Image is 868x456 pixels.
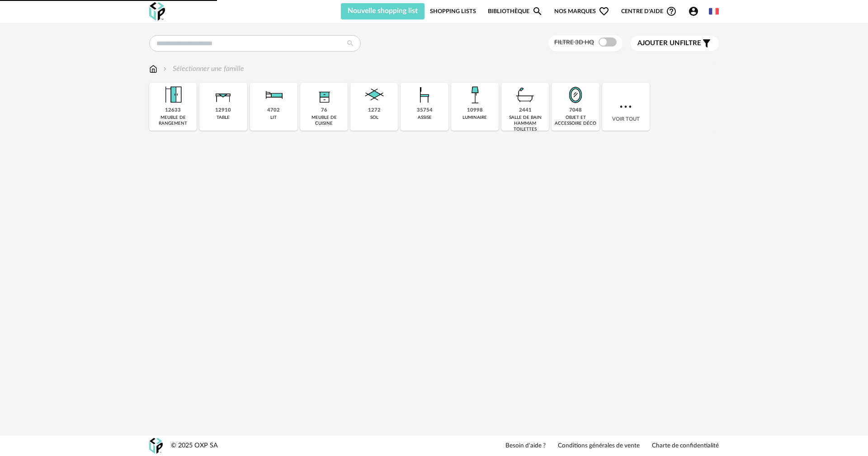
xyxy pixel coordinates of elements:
div: meuble de rangement [152,115,194,127]
img: Sol.png [362,83,387,107]
div: 1272 [368,107,381,114]
span: Nouvelle shopping list [348,7,418,14]
div: lit [270,115,277,121]
a: Shopping Lists [430,3,476,19]
span: Ajouter un [637,40,680,47]
div: meuble de cuisine [303,115,345,127]
div: Voir tout [602,83,650,131]
div: assise [418,115,432,121]
img: Miroir.png [563,83,588,107]
img: Luminaire.png [462,83,487,107]
div: Sélectionner une famille [161,64,244,74]
div: 4702 [267,107,280,114]
span: Account Circle icon [688,6,703,17]
div: 2441 [519,107,532,114]
a: BibliothèqueMagnify icon [488,3,543,19]
button: Nouvelle shopping list [341,3,425,19]
div: 7048 [569,107,582,114]
div: sol [370,115,378,121]
img: svg+xml;base64,PHN2ZyB3aWR0aD0iMTYiIGhlaWdodD0iMTYiIHZpZXdCb3g9IjAgMCAxNiAxNiIgZmlsbD0ibm9uZSIgeG... [161,64,169,74]
span: Centre d'aideHelp Circle Outline icon [621,6,677,17]
a: Conditions générales de vente [558,442,640,450]
img: Meuble%20de%20rangement.png [161,83,185,107]
div: © 2025 OXP SA [171,442,218,450]
span: Help Circle Outline icon [666,6,677,17]
span: Filtre 3D HQ [554,39,594,46]
div: table [217,115,230,121]
div: 35754 [417,107,433,114]
div: luminaire [462,115,487,121]
a: Besoin d'aide ? [505,442,546,450]
span: filtre [637,39,701,48]
span: Magnify icon [532,6,543,17]
span: Filter icon [701,38,712,49]
span: Nos marques [554,3,609,19]
button: Ajouter unfiltre Filter icon [631,36,719,51]
div: 76 [321,107,327,114]
img: OXP [149,438,163,454]
div: 12910 [215,107,231,114]
img: Table.png [211,83,236,107]
div: 12633 [165,107,181,114]
span: Account Circle icon [688,6,699,17]
img: OXP [149,2,165,21]
div: 10998 [467,107,483,114]
span: Heart Outline icon [599,6,609,17]
img: Literie.png [261,83,286,107]
img: Assise.png [412,83,437,107]
img: more.7b13dc1.svg [618,99,634,115]
img: Rangement.png [312,83,336,107]
img: Salle%20de%20bain.png [513,83,538,107]
div: salle de bain hammam toilettes [504,115,546,132]
div: objet et accessoire déco [554,115,596,127]
img: svg+xml;base64,PHN2ZyB3aWR0aD0iMTYiIGhlaWdodD0iMTciIHZpZXdCb3g9IjAgMCAxNiAxNyIgZmlsbD0ibm9uZSIgeG... [149,64,157,74]
img: fr [709,6,719,16]
a: Charte de confidentialité [652,442,719,450]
